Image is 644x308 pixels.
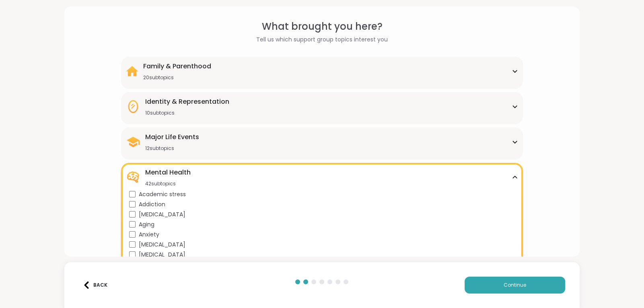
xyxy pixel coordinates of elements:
span: Continue [504,281,526,289]
span: [MEDICAL_DATA] [139,210,185,219]
div: Family & Parenthood [143,62,211,71]
span: [MEDICAL_DATA] [139,240,185,249]
div: Back [83,281,107,289]
div: 12 subtopics [145,145,199,152]
span: Aging [139,220,154,229]
div: Mental Health [145,168,191,177]
div: Major Life Events [145,132,199,142]
div: Identity & Representation [145,97,229,107]
div: 42 subtopics [145,181,191,187]
button: Continue [465,277,565,294]
span: What brought you here? [261,19,382,34]
span: [MEDICAL_DATA] [139,251,185,259]
span: Academic stress [139,190,186,199]
span: Tell us which support group topics interest you [256,35,388,44]
span: Addiction [139,200,165,209]
div: 10 subtopics [145,110,229,116]
button: Back [79,277,111,294]
span: Anxiety [139,230,159,239]
div: 20 subtopics [143,74,211,81]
